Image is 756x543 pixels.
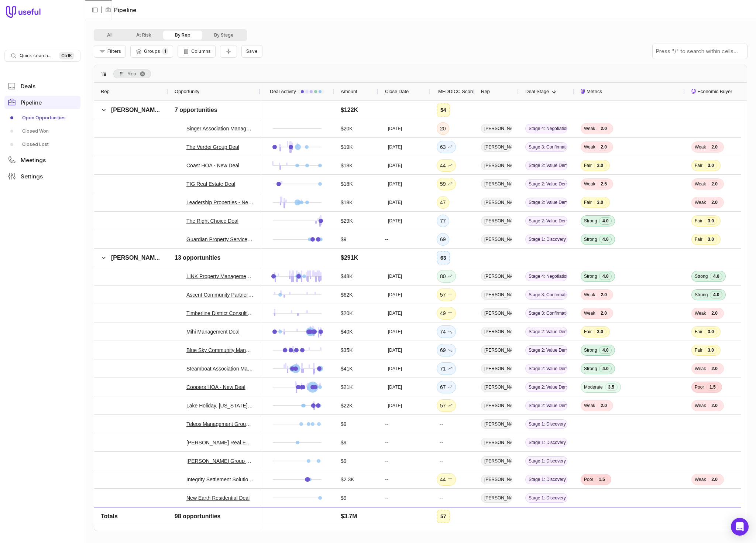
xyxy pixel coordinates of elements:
span: [PERSON_NAME] [481,142,512,152]
div: -- [440,494,443,502]
time: [DATE] [388,310,402,316]
span: Weak [695,199,706,205]
div: 71 [440,364,453,373]
span: 3.0 [705,162,717,169]
time: [DATE] [388,366,402,372]
span: $40K [341,327,353,336]
span: 2.0 [597,125,610,132]
span: Weak [695,403,706,409]
span: Moderate [584,384,603,390]
span: $19K [341,143,353,151]
div: -- [378,489,430,507]
span: 4.0 [710,291,722,298]
time: [DATE] [388,347,402,353]
span: Stage 2: Value Demonstration [525,327,567,337]
span: 7 opportunities [175,106,217,115]
span: Weak [695,477,706,482]
span: Fair [695,163,702,168]
div: -- [440,457,443,465]
span: Stage 4: Negotiation [525,271,567,281]
span: [PERSON_NAME] [481,401,512,410]
button: Group Pipeline [130,45,173,58]
span: $21K [341,383,353,392]
span: Strong [695,273,708,279]
span: 2.0 [708,365,721,372]
span: Stage 2: Value Demonstration [525,382,567,392]
span: 3.0 [594,328,606,335]
span: $41K [341,364,353,373]
div: Pipeline submenu [4,112,80,150]
div: 69 [440,235,446,244]
span: 1.5 [595,476,608,483]
span: Weak [695,144,706,150]
a: Coopers HOA - New Deal [186,383,245,392]
span: 2.0 [708,199,721,206]
span: 11 opportunities [175,512,220,521]
button: At Risk [124,31,163,40]
a: The Verdei Group Deal [186,143,239,151]
div: 54 [440,106,446,115]
span: Economic Buyer [697,87,732,96]
span: Stage 1: Discovery [525,456,567,466]
span: $291K [341,253,358,262]
div: 69 [440,346,453,355]
a: Integrity Settlement Solutions - New Deal [186,475,254,484]
time: [DATE] [388,181,402,187]
span: $35K [341,346,353,355]
span: [PERSON_NAME] [481,345,512,355]
button: Collapse all rows [220,45,237,58]
a: [PERSON_NAME] Real Estate & Property Management Deal [186,438,254,447]
span: Stage 4: Negotiation [525,124,567,133]
span: | [100,6,102,14]
div: -- [378,433,430,451]
a: Leadership Properties - New Deal [186,198,254,207]
span: Amount [341,87,357,96]
span: Poor [695,384,704,390]
span: 2.0 [708,180,721,188]
div: 67 [440,383,453,392]
span: $9 [341,420,347,428]
span: MEDDICC Score [438,87,474,96]
span: 2.0 [597,291,610,298]
span: Strong [584,273,597,279]
div: -- [378,452,430,470]
kbd: Ctrl K [59,52,74,59]
span: No change [447,475,453,484]
a: Teleos Management Group - [US_STATE] Deal [186,420,254,428]
span: Stage 1: Discovery [525,419,567,429]
span: Stage 2: Value Demonstration [525,161,567,170]
span: Stage 1: Discovery [525,235,567,244]
span: Fair [695,218,702,224]
span: Weak [584,310,595,316]
span: [PERSON_NAME] [481,216,512,226]
time: [DATE] [388,199,402,205]
span: Pipeline [21,100,42,105]
a: Guardian Property Services Deal [186,235,254,244]
span: Stage 2: Value Demonstration [525,179,567,189]
time: [DATE] [388,126,402,132]
span: $22K [341,401,353,410]
span: Poor [584,477,593,482]
button: Create a new saved view [241,45,262,58]
a: Closed Lost [4,139,80,150]
span: [PERSON_NAME] [481,124,512,133]
span: [PERSON_NAME] [481,161,512,170]
a: Closed Won [4,125,80,137]
button: By Stage [202,31,245,40]
span: [PERSON_NAME] [481,456,512,466]
div: -- [440,438,443,447]
span: 4.0 [710,273,722,280]
span: $9 [341,457,347,465]
span: 2.0 [708,402,721,409]
span: 2.0 [597,402,610,409]
span: 2.0 [708,310,721,317]
span: $9 [341,438,347,447]
span: 2.0 [597,143,610,151]
span: 2.0 [708,143,721,151]
span: No change [447,309,453,318]
span: Rep [127,69,136,78]
div: 57 [440,290,453,299]
time: [DATE] [388,384,402,390]
span: Fair [695,347,702,353]
a: Coast HOA - New Deal [186,161,239,170]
